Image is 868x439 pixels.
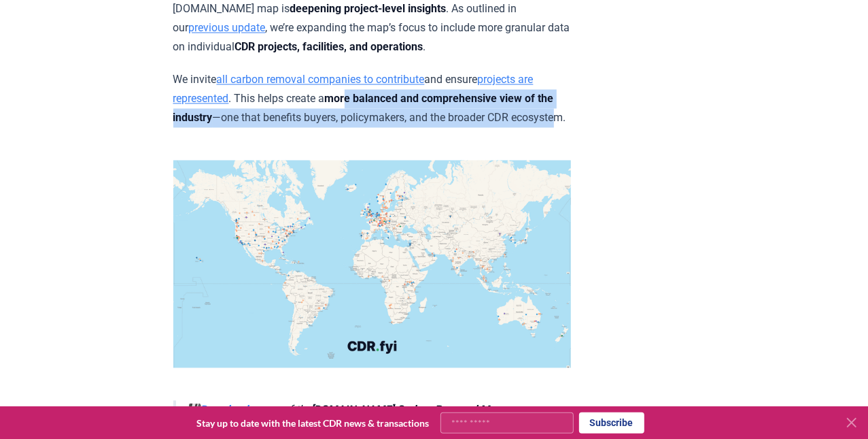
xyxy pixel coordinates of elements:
strong: CDR projects, facilities, and operations [235,40,423,53]
a: Download a copy [201,403,283,416]
img: blog post image [173,160,571,368]
blockquote: 💾 [173,400,571,419]
strong: [DOMAIN_NAME] Carbon Removal Map [311,403,502,416]
a: all carbon removal companies to contribute [217,73,425,86]
strong: deepening project-level insights [290,2,447,15]
strong: more balanced and comprehensive view of the industry [173,92,554,124]
a: previous update [189,21,266,34]
em: of the [201,403,502,416]
p: We invite and ensure . This helps create a —one that benefits buyers, policymakers, and the broad... [173,70,571,127]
